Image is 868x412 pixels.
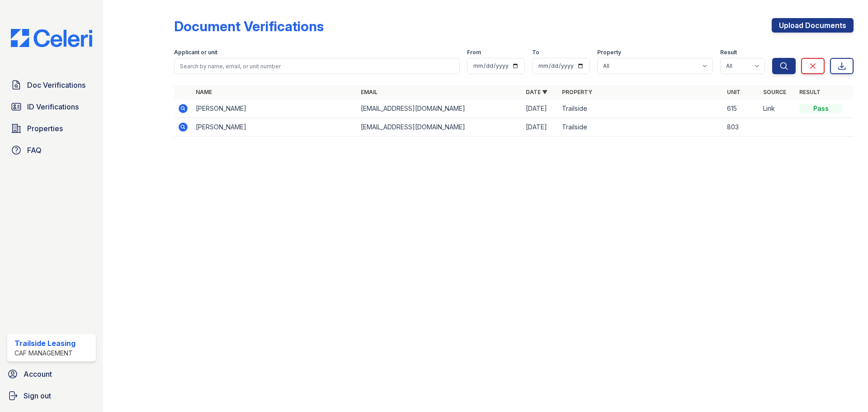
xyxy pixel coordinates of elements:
[24,369,52,379] span: Account
[522,118,558,137] td: [DATE]
[27,80,85,90] span: Doc Verifications
[357,99,522,118] td: [EMAIL_ADDRESS][DOMAIN_NAME]
[4,29,99,47] img: CE_Logo_Blue-a8612792a0a2168367f1c8372b55b34899dd931a85d93a1a3d3e32e68fde9ad4.png
[7,98,96,116] a: ID Verifications
[558,118,723,137] td: Trailside
[597,49,621,56] label: Property
[772,18,854,33] a: Upload Documents
[532,49,539,56] label: To
[24,390,51,401] span: Sign out
[192,99,357,118] td: [PERSON_NAME]
[467,49,481,56] label: From
[27,123,63,134] span: Properties
[4,387,99,405] a: Sign out
[759,99,796,118] td: Link
[526,89,547,95] a: Date ▼
[7,76,96,94] a: Doc Verifications
[562,89,592,95] a: Property
[27,145,42,156] span: FAQ
[522,99,558,118] td: [DATE]
[763,89,786,95] a: Source
[196,89,212,95] a: Name
[174,58,460,74] input: Search by name, email, or unit number
[361,89,377,95] a: Email
[27,101,79,112] span: ID Verifications
[14,349,75,358] div: CAF Management
[7,141,96,159] a: FAQ
[723,99,759,118] td: 615
[799,89,821,95] a: Result
[799,104,843,113] div: Pass
[357,118,522,137] td: [EMAIL_ADDRESS][DOMAIN_NAME]
[174,49,217,56] label: Applicant or unit
[14,338,75,349] div: Trailside Leasing
[723,118,759,137] td: 803
[192,118,357,137] td: [PERSON_NAME]
[720,49,737,56] label: Result
[4,365,99,383] a: Account
[558,99,723,118] td: Trailside
[174,18,324,34] div: Document Verifications
[7,119,96,137] a: Properties
[727,89,741,95] a: Unit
